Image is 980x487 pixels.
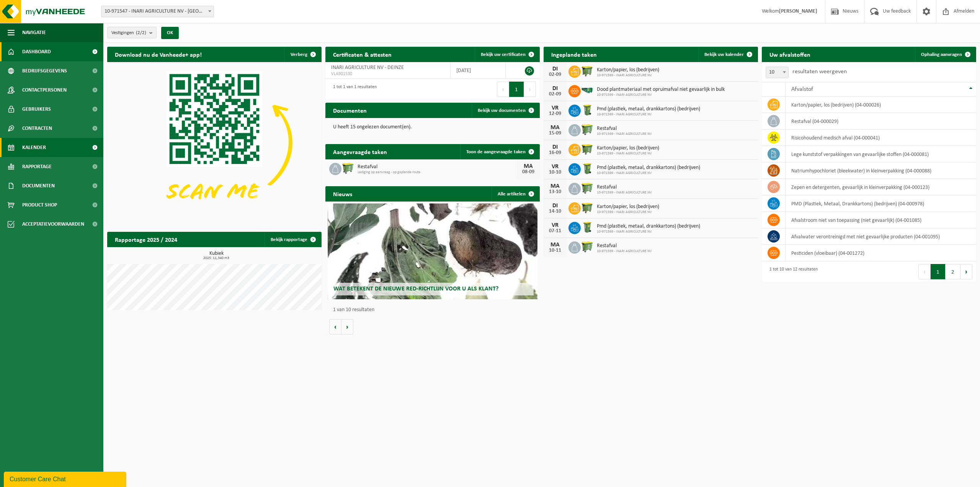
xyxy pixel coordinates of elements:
[547,92,563,97] div: 02-09
[581,182,594,195] img: WB-0660-HPE-GN-50
[918,264,931,279] button: Previous
[466,149,526,154] span: Toon de aangevraagde taken
[136,30,146,35] count: (2/2)
[766,263,818,280] div: 1 tot 10 van 12 resultaten
[547,170,563,175] div: 10-10
[101,6,214,17] span: 10-971547 - INARI AGRICULTURE NV - DEINZE
[22,195,57,215] span: Product Shop
[325,47,399,62] h2: Certificaten & attesten
[786,113,976,130] td: restafval (04-000029)
[597,132,652,136] span: 10-971599 - INARI AGRICULTURE NV
[547,125,563,131] div: MA
[22,42,51,61] span: Dashboard
[547,228,563,234] div: 07-11
[497,82,509,97] button: Previous
[597,171,700,175] span: 10-971599 - INARI AGRICULTURE NV
[547,111,563,116] div: 12-09
[597,223,700,230] span: Pmd (plastiek, metaal, drankkartons) (bedrijven)
[475,47,539,62] a: Bekijk uw certificaten
[22,23,46,42] span: Navigatie
[107,27,157,38] button: Vestigingen(2/2)
[597,230,700,234] span: 10-971599 - INARI AGRICULTURE NV
[766,67,788,78] span: 10
[597,112,700,117] span: 10-971599 - INARI AGRICULTURE NV
[786,130,976,146] td: risicohoudend medisch afval (04-000041)
[581,221,594,234] img: WB-0240-HPE-GN-50
[325,144,395,159] h2: Aangevraagde taken
[107,62,322,223] img: Download de VHEPlus App
[547,222,563,228] div: VR
[161,27,179,39] button: OK
[597,87,725,93] span: Dood plantmateriaal met opruimafval niet gevaarlijk in bulk
[460,144,539,159] a: Toon de aangevraagde taken
[581,123,594,136] img: WB-0660-HPE-GN-50
[107,47,209,62] h2: Download nu de Vanheede+ app!
[547,242,563,248] div: MA
[358,170,517,175] span: Lediging op aanvraag - op geplande route
[597,204,659,210] span: Karton/papier, los (bedrijven)
[698,47,757,62] a: Bekijk uw kalender
[547,66,563,72] div: DI
[111,256,322,260] span: 2025: 11,340 m3
[333,286,498,292] span: Wat betekent de nieuwe RED-richtlijn voor u als klant?
[786,146,976,162] td: lege kunststof verpakkingen van gevaarlijke stoffen (04-000081)
[786,245,976,261] td: Pesticiden (vloeibaar) (04-001272)
[22,176,55,195] span: Documenten
[101,6,214,17] span: 10-971547 - INARI AGRICULTURE NV - DEINZE
[509,82,524,97] button: 1
[472,103,539,118] a: Bekijk uw documenten
[547,164,563,170] div: VR
[597,145,659,151] span: Karton/papier, los (bedrijven)
[581,103,594,116] img: WB-0240-HPE-GN-50
[946,264,960,279] button: 2
[786,212,976,228] td: afvalstroom niet van toepassing (niet gevaarlijk) (04-001085)
[597,243,652,249] span: Restafval
[792,69,847,75] label: resultaten weergeven
[451,62,506,79] td: [DATE]
[22,138,46,157] span: Kalender
[284,47,321,62] button: Verberg
[931,264,946,279] button: 1
[547,85,563,92] div: DI
[597,249,652,254] span: 10-971599 - INARI AGRICULTURE NV
[22,215,84,234] span: Acceptatievoorwaarden
[786,97,976,113] td: karton/papier, los (bedrijven) (04-000026)
[915,47,975,62] a: Ophaling aanvragen
[597,210,659,215] span: 10-971599 - INARI AGRICULTURE NV
[786,228,976,245] td: afvalwater verontreinigd met niet gevaarlijke producten (04-001095)
[547,150,563,156] div: 16-09
[291,52,307,57] span: Verberg
[341,162,354,175] img: WB-0660-HPE-GN-50
[581,64,594,77] img: WB-1100-HPE-GN-50
[325,186,360,201] h2: Nieuws
[597,184,652,190] span: Restafval
[22,61,67,80] span: Bedrijfsgegevens
[524,82,536,97] button: Next
[581,87,594,94] img: HK-RS-14-GN-00
[547,203,563,209] div: DI
[597,73,659,78] span: 10-971599 - INARI AGRICULTURE NV
[22,80,67,100] span: Contactpersonen
[547,183,563,189] div: MA
[331,71,444,77] span: VLA901530
[265,232,321,247] a: Bekijk rapportage
[597,93,725,97] span: 10-971599 - INARI AGRICULTURE NV
[547,72,563,77] div: 02-09
[111,27,146,39] span: Vestigingen
[921,52,962,57] span: Ophaling aanvragen
[341,319,353,335] button: Volgende
[597,165,700,171] span: Pmd (plastiek, metaal, drankkartons) (bedrijven)
[333,125,532,130] p: U heeft 15 ongelezen document(en).
[107,232,185,247] h2: Rapportage 2025 / 2024
[22,100,51,119] span: Gebruikers
[547,209,563,214] div: 14-10
[786,179,976,195] td: zepen en detergenten, gevaarlijk in kleinverpakking (04-000123)
[331,65,404,71] span: INARI AGRICULTURE NV - DEINZE
[547,248,563,253] div: 10-11
[547,105,563,111] div: VR
[547,144,563,150] div: DI
[325,103,374,118] h2: Documenten
[581,201,594,214] img: WB-1100-HPE-GN-50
